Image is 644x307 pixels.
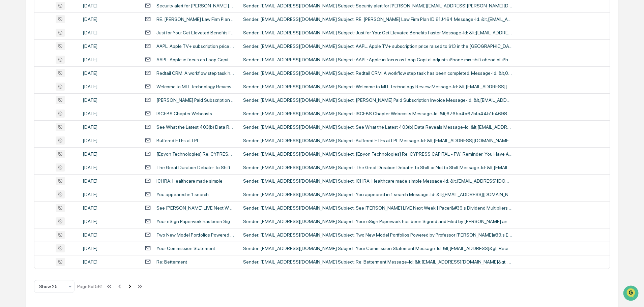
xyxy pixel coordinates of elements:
[156,205,235,211] div: See [PERSON_NAME] LIVE Next Week | Pacer's Dividend Multipliers | Midstream Income | The New Core
[156,259,187,265] div: Re: Betterment
[156,219,235,224] div: Your eSign Paperwork has been Signed and Filed by [PERSON_NAME] and [PERSON_NAME]
[83,138,137,143] div: [DATE]
[83,259,137,265] div: [DATE]
[83,232,137,238] div: [DATE]
[156,151,235,157] div: [Epyon Technologies] Re: CYPRESS CAPITAL - FW: Reminder: You Have An Invitation From [PERSON_NAME...
[83,219,137,224] div: [DATE]
[243,151,513,157] div: Sender: [EMAIL_ADDRESS][DOMAIN_NAME] Subject: [Epyon Technologies] Re: CYPRESS CAPITAL - FW: Remi...
[4,82,46,94] a: 🖐️Preclearance
[115,54,123,62] button: Start new chat
[7,52,19,64] img: 1746055101610-c473b297-6a78-478c-a979-82029cc54cd1
[156,3,235,8] div: Security alert for [PERSON_NAME][EMAIL_ADDRESS][PERSON_NAME][DOMAIN_NAME]
[83,178,137,184] div: [DATE]
[7,14,123,25] p: How can we help?
[156,70,235,76] div: Redtail CRM: A workflow step task has been completed.
[83,124,137,130] div: [DATE]
[83,43,137,49] div: [DATE]
[83,84,137,89] div: [DATE]
[156,97,235,103] div: [PERSON_NAME] Paid Subscription Invoice
[156,17,235,22] div: RE: [PERSON_NAME] Law Firm Plan ID 81J464
[243,138,513,143] div: Sender: [EMAIL_ADDRESS][DOMAIN_NAME] Subject: Buffered ETFs at LPL Message-Id: &lt;[EMAIL_ADDRESS...
[156,232,235,238] div: Two New Model Portfolios Powered by [PERSON_NAME] Expertise
[243,178,513,184] div: Sender: [EMAIL_ADDRESS][DOMAIN_NAME] Subject: ICHRA: Healthcare made simple Message-Id: &lt;[EMAI...
[243,43,513,49] div: Sender: [EMAIL_ADDRESS][DOMAIN_NAME] Subject: AAPL: Apple TV+ subscription price raised to $13 in...
[243,205,513,211] div: Sender: [EMAIL_ADDRESS][DOMAIN_NAME] Subject: See [PERSON_NAME] LIVE Next Week | Pacer&#39;s Divi...
[243,70,513,76] div: Sender: [EMAIL_ADDRESS][DOMAIN_NAME] Subject: Redtail CRM: A workflow step task has been complete...
[243,192,513,197] div: Sender: [EMAIL_ADDRESS][DOMAIN_NAME] Subject: You appeared in 1 search Message-Id: &lt;[EMAIL_ADD...
[156,43,235,49] div: AAPL: Apple TV+ subscription price raised to $13 in the U.S.
[243,246,513,251] div: Sender: [EMAIL_ADDRESS][DOMAIN_NAME] Subject: Your Commission Statement Message-Id: &lt;[EMAIL_AD...
[83,30,137,35] div: [DATE]
[83,111,137,116] div: [DATE]
[83,151,137,157] div: [DATE]
[156,192,209,197] div: You appeared in 1 search
[156,165,235,170] div: The Great Duration Debate: To Shift or Not to Shift
[49,86,54,91] div: 🗄️
[83,3,137,8] div: [DATE]
[48,114,82,119] a: Powered byPylon
[56,85,84,92] span: Attestations
[23,52,111,58] div: Start new chat
[83,205,137,211] div: [DATE]
[243,165,513,170] div: Sender: [EMAIL_ADDRESS][DOMAIN_NAME] Subject: The Great Duration Debate: To Shift or Not to Shift...
[13,98,42,104] span: Data Lookup
[156,84,231,89] div: Welcome to MIT Technology Review
[156,30,235,35] div: Just for You: Get Elevated Benefits Faster
[18,31,111,38] input: Clear
[83,70,137,76] div: [DATE]
[156,246,215,251] div: Your Commission Statement
[243,124,513,130] div: Sender: [EMAIL_ADDRESS][DOMAIN_NAME] Subject: See What the Latest 403(b) Data Reveals Message-Id:...
[243,259,513,265] div: Sender: [EMAIL_ADDRESS][DOMAIN_NAME] Subject: Re: Betterment Message-Id: &lt;[EMAIL_ADDRESS][DOMA...
[243,219,513,224] div: Sender: [EMAIL_ADDRESS][DOMAIN_NAME] Subject: Your eSign Paperwork has been Signed and Filed by [...
[622,285,641,303] iframe: Open customer support
[4,95,45,107] a: 🔎Data Lookup
[156,178,223,184] div: ICHRA: Healthcare made simple
[156,124,235,130] div: See What the Latest 403(b) Data Reveals
[243,97,513,103] div: Sender: [EMAIL_ADDRESS][DOMAIN_NAME] Subject: [PERSON_NAME] Paid Subscription Invoice Message-Id:...
[83,192,137,197] div: [DATE]
[243,111,513,116] div: Sender: [EMAIL_ADDRESS][DOMAIN_NAME] Subject: ISCEBS Chapter Webcasts Message-Id: &lt;6765a4b67bf...
[83,246,137,251] div: [DATE]
[243,84,513,89] div: Sender: [EMAIL_ADDRESS][DOMAIN_NAME] Subject: Welcome to MIT Technology Review Message-Id: &lt;[E...
[83,17,137,22] div: [DATE]
[156,57,235,62] div: AAPL: Apple in focus as Loop Capital adjusts iPhone mix shift ahead of iPhone 17 launch
[46,82,86,94] a: 🗄️Attestations
[156,138,199,143] div: Buffered ETFs at LPL
[13,85,43,92] span: Preclearance
[156,111,212,116] div: ISCEBS Chapter Webcasts
[23,58,85,64] div: We're available if you need us!
[83,165,137,170] div: [DATE]
[243,17,513,22] div: Sender: [EMAIL_ADDRESS][DOMAIN_NAME] Subject: RE: [PERSON_NAME] Law Firm Plan ID 81J464 Message-I...
[243,3,513,8] div: Sender: [EMAIL_ADDRESS][DOMAIN_NAME] Subject: Security alert for [PERSON_NAME][EMAIL_ADDRESS][PER...
[243,57,513,62] div: Sender: [EMAIL_ADDRESS][DOMAIN_NAME] Subject: AAPL: Apple in focus as Loop Capital adjusts iPhone...
[243,30,513,35] div: Sender: [EMAIL_ADDRESS][DOMAIN_NAME] Subject: Just for You: Get Elevated Benefits Faster Message-...
[77,284,103,289] div: Page 6 of 561
[83,97,137,103] div: [DATE]
[83,57,137,62] div: [DATE]
[7,98,12,104] div: 🔎
[67,114,82,119] span: Pylon
[243,232,513,238] div: Sender: [EMAIL_ADDRESS][DOMAIN_NAME] Subject: Two New Model Portfolios Powered by Professor [PERS...
[7,86,12,91] div: 🖐️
